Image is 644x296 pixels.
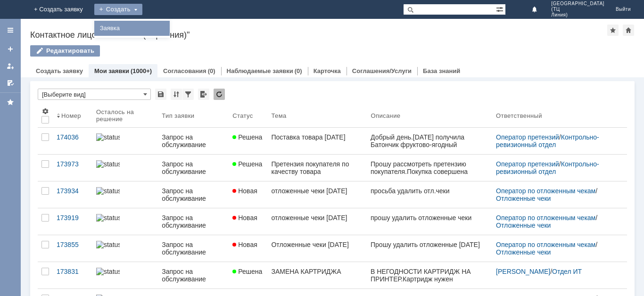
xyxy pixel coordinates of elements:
div: 173973 [57,160,89,168]
div: Статус [232,112,253,119]
div: / [496,160,616,175]
a: Новая [229,208,267,235]
a: Претензия покупателя по качеству товара [267,155,367,181]
div: / [496,187,616,202]
span: Настройки [41,107,49,115]
a: [PERSON_NAME] [496,268,550,275]
span: Новая [232,241,257,248]
div: Номер [61,112,81,119]
div: Поставка товара [DATE] [271,133,363,141]
a: Оператор претензий [496,133,559,141]
a: Запрос на обслуживание [158,208,229,235]
th: Тема [267,104,367,128]
a: Новая [229,181,267,208]
a: Запрос на обслуживание [158,128,229,154]
div: / [496,268,616,275]
span: Новая [232,187,257,195]
a: Отложенные чеки [DATE] [267,235,367,262]
a: Новая [229,235,267,262]
div: 173934 [57,187,89,195]
div: Запрос на обслуживание [162,268,225,283]
div: Претензия покупателя по качеству товара [271,160,363,175]
img: statusbar-100 (1).png [96,187,120,195]
div: Запрос на обслуживание [162,187,225,202]
a: Запрос на обслуживание [158,181,229,208]
span: Решена [232,133,262,141]
a: Мои заявки [94,67,129,74]
a: Запрос на обслуживание [158,235,229,262]
div: 173919 [57,214,89,222]
th: Ответственный [492,104,619,128]
a: Наблюдаемые заявки [227,67,293,74]
span: Решена [232,160,262,168]
a: Отложенные чеки [496,248,551,256]
a: Мои заявки [3,58,18,74]
div: Тип заявки [162,112,194,119]
a: Оператор по отложенным чекам [496,241,595,248]
span: Линия) [551,12,604,18]
a: statusbar-100 (1).png [92,208,158,235]
a: statusbar-100 (1).png [92,181,158,208]
a: Мои согласования [3,75,18,90]
a: Решена [229,155,267,181]
a: отложенные чеки [DATE] [267,181,367,208]
a: 173831 [53,262,92,288]
a: 173973 [53,155,92,181]
a: statusbar-40 (1).png [92,262,158,288]
span: Расширенный поиск [496,4,505,13]
a: Решена [229,262,267,288]
div: Отложенные чеки [DATE] [271,241,363,248]
a: Заявка [96,23,168,34]
img: statusbar-100 (1).png [96,160,120,168]
div: Сохранить вид [155,89,166,100]
img: statusbar-100 (1).png [96,133,120,141]
span: [GEOGRAPHIC_DATA] [551,1,604,7]
a: Контрольно-ревизионный отдел [496,133,599,148]
a: Отложенные чеки [496,195,551,202]
span: Новая [232,214,257,222]
a: Контрольно-ревизионный отдел [496,160,599,175]
span: (ТЦ [551,7,604,12]
div: отложенные чеки [DATE] [271,214,363,222]
a: Оператор по отложенным чекам [496,187,595,195]
div: Запрос на обслуживание [162,214,225,229]
div: (0) [208,67,215,74]
a: Карточка [314,67,341,74]
a: База знаний [423,67,460,74]
a: statusbar-100 (1).png [92,155,158,181]
div: Запрос на обслуживание [162,160,225,175]
div: Обновлять список [214,89,225,100]
div: 173831 [57,268,89,275]
span: Решена [232,268,262,275]
a: отложенные чеки [DATE] [267,208,367,235]
a: Соглашения/Услуги [352,67,412,74]
div: / [496,214,616,229]
div: Запрос на обслуживание [162,241,225,256]
a: 173919 [53,208,92,235]
a: Оператор претензий [496,160,559,168]
div: Ответственный [496,112,542,119]
th: Тип заявки [158,104,229,128]
div: / [496,241,616,256]
div: Сортировка... [171,89,182,100]
div: (1000+) [131,67,152,74]
div: Контактное лицо "Смоленск (ТЦ Линия)" [30,30,607,40]
a: Отдел ИТ [552,268,582,275]
th: Статус [229,104,267,128]
div: Фильтрация... [182,89,194,100]
div: Добавить в избранное [607,25,619,36]
a: Создать заявку [3,41,18,57]
img: statusbar-100 (1).png [96,214,120,222]
a: 173934 [53,181,92,208]
a: Создать заявку [36,67,83,74]
img: statusbar-100 (1).png [96,241,120,248]
a: Запрос на обслуживание [158,262,229,288]
div: Тема [271,112,286,119]
div: 174036 [57,133,89,141]
div: отложенные чеки [DATE] [271,187,363,195]
a: Поставка товара [DATE] [267,128,367,154]
a: Согласования [163,67,206,74]
div: Запрос на обслуживание [162,133,225,148]
div: 173855 [57,241,89,248]
div: Описание [371,112,400,119]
